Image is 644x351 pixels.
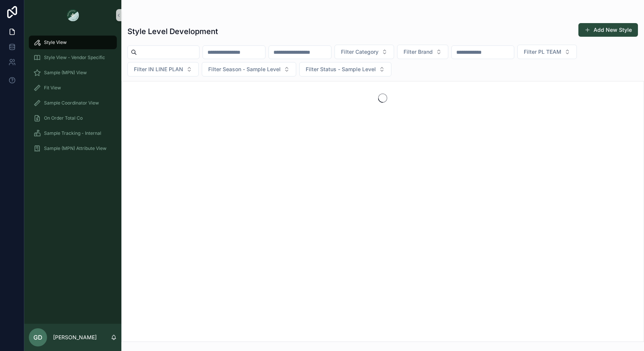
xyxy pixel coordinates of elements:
span: Sample (MPN) Attribute View [44,145,107,151]
span: Filter Category [341,48,379,56]
button: Select Button [517,45,577,59]
span: GD [33,333,42,342]
span: Sample Coordinator View [44,100,99,106]
span: Filter Status - Sample Level [306,66,376,73]
span: Filter IN LINE PLAN [134,66,183,73]
span: Sample (MPN) View [44,70,87,76]
span: Filter PL TEAM [524,48,561,56]
p: [PERSON_NAME] [53,334,97,341]
span: Style View [44,39,67,45]
a: Sample (MPN) Attribute View [29,142,117,155]
span: Filter Season - Sample Level [208,66,281,73]
div: scrollable content [24,30,121,165]
span: Filter Brand [404,48,433,56]
button: Select Button [299,62,391,76]
span: On Order Total Co [44,115,83,121]
button: Select Button [202,62,296,76]
a: On Order Total Co [29,111,117,125]
span: Style View - Vendor Specific [44,55,105,61]
a: Sample (MPN) View [29,66,117,80]
img: App logo [67,9,79,21]
a: Fit View [29,81,117,95]
a: Style View [29,36,117,49]
a: Sample Tracking - Internal [29,126,117,140]
button: Add New Style [578,23,638,37]
h1: Style Level Development [127,26,218,37]
button: Select Button [335,45,394,59]
a: Style View - Vendor Specific [29,51,117,64]
button: Select Button [127,62,199,76]
span: Fit View [44,85,61,91]
a: Sample Coordinator View [29,96,117,110]
button: Select Button [397,45,448,59]
span: Sample Tracking - Internal [44,130,101,136]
